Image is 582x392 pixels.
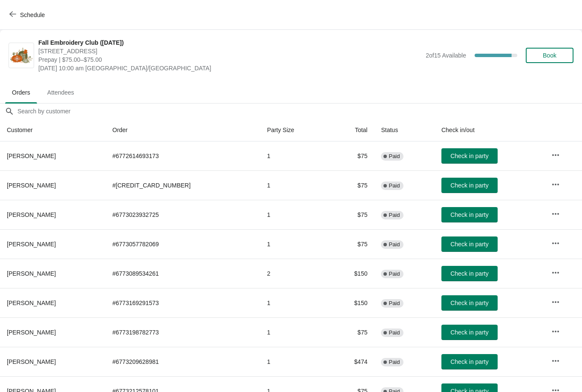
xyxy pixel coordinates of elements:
td: $150 [329,259,374,288]
button: Check in party [441,148,498,164]
td: 1 [260,347,329,376]
td: # 6773169291573 [106,288,260,317]
button: Check in party [441,295,498,311]
span: Paid [389,212,400,219]
th: Check in/out [435,119,545,141]
span: Check in party [450,211,488,218]
button: Check in party [441,207,498,222]
td: $75 [329,229,374,259]
td: $75 [329,141,374,170]
td: # 6773209628981 [106,347,260,376]
button: Check in party [441,325,498,340]
span: Paid [389,300,400,307]
td: 2 [260,259,329,288]
td: # 6773023932725 [106,200,260,229]
span: [PERSON_NAME] [7,182,56,189]
button: Check in party [441,236,498,252]
td: # 6773198782773 [106,317,260,347]
span: Paid [389,329,400,336]
span: Fall Embroidery Club ([DATE]) [38,38,421,47]
span: Paid [389,153,400,160]
span: Check in party [450,153,488,159]
td: # 6773057782069 [106,229,260,259]
span: Check in party [450,358,488,365]
span: Orders [5,85,37,100]
th: Status [374,119,434,141]
td: $75 [329,317,374,347]
span: Check in party [450,300,488,306]
span: 2 of 15 Available [426,52,466,59]
span: Attendees [40,85,81,100]
td: $150 [329,288,374,317]
span: Paid [389,271,400,277]
button: Check in party [441,178,498,193]
td: $75 [329,170,374,200]
span: [PERSON_NAME] [7,241,56,248]
span: [DATE] 10:00 am [GEOGRAPHIC_DATA]/[GEOGRAPHIC_DATA] [38,64,421,72]
span: Check in party [450,329,488,336]
th: Order [106,119,260,141]
td: 1 [260,200,329,229]
span: Book [543,52,556,59]
span: Check in party [450,270,488,277]
span: [PERSON_NAME] [7,211,56,218]
td: 1 [260,229,329,259]
span: Schedule [20,12,45,18]
input: Search by customer [17,104,582,119]
span: [PERSON_NAME] [7,300,56,306]
td: 1 [260,170,329,200]
td: 1 [260,317,329,347]
button: Check in party [441,354,498,369]
th: Party Size [260,119,329,141]
span: Check in party [450,182,488,189]
span: Paid [389,359,400,366]
span: [PERSON_NAME] [7,329,56,336]
button: Check in party [441,266,498,281]
span: Prepay | $75.00–$75.00 [38,55,421,64]
span: [PERSON_NAME] [7,358,56,365]
th: Total [329,119,374,141]
td: 1 [260,141,329,170]
span: [STREET_ADDRESS] [38,47,421,55]
td: # 6772614693173 [106,141,260,170]
td: # [CREDIT_CARD_NUMBER] [106,170,260,200]
td: 1 [260,288,329,317]
td: $75 [329,200,374,229]
button: Book [526,48,573,63]
td: # 6773089534261 [106,259,260,288]
td: $474 [329,347,374,376]
span: [PERSON_NAME] [7,153,56,159]
span: [PERSON_NAME] [7,270,56,277]
span: Paid [389,241,400,248]
span: Check in party [450,241,488,248]
img: Fall Embroidery Club (September 27, 2025) [9,46,34,65]
span: Paid [389,182,400,189]
button: Schedule [4,7,52,23]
